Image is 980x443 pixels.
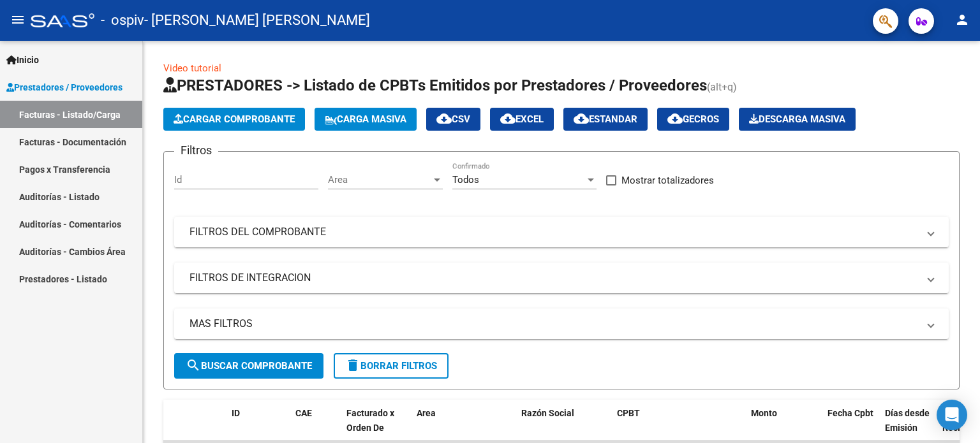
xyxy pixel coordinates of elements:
[315,108,417,131] button: Carga Masiva
[667,111,683,126] mat-icon: cloud_download
[174,353,323,379] button: Buscar Comprobante
[885,408,930,433] span: Días desde Emisión
[490,108,554,131] button: EXCEL
[563,108,648,131] button: Estandar
[617,408,640,418] span: CPBT
[739,108,856,131] app-download-masive: Descarga masiva de comprobantes (adjuntos)
[186,358,201,373] mat-icon: search
[621,173,714,188] span: Mostrar totalizadores
[345,360,437,372] span: Borrar Filtros
[334,353,449,379] button: Borrar Filtros
[6,80,122,94] span: Prestadores / Proveedores
[186,360,312,372] span: Buscar Comprobante
[174,113,295,125] span: Cargar Comprobante
[101,6,144,34] span: - ospiv
[436,111,452,126] mat-icon: cloud_download
[667,113,719,125] span: Gecros
[174,142,218,159] h3: Filtros
[144,6,370,34] span: - [PERSON_NAME] [PERSON_NAME]
[345,358,360,373] mat-icon: delete
[10,12,26,27] mat-icon: menu
[751,408,777,418] span: Monto
[346,408,394,433] span: Facturado x Orden De
[417,408,436,418] span: Area
[295,408,312,418] span: CAE
[174,309,949,339] mat-expansion-panel-header: MAS FILTROS
[739,108,856,131] button: Descarga Masiva
[174,217,949,247] mat-expansion-panel-header: FILTROS DEL COMPROBANTE
[942,408,978,433] span: Fecha Recibido
[657,108,729,131] button: Gecros
[521,408,574,418] span: Razón Social
[163,76,707,94] span: PRESTADORES -> Listado de CPBTs Emitidos por Prestadores / Proveedores
[500,111,516,126] mat-icon: cloud_download
[954,12,970,27] mat-icon: person
[189,271,918,285] mat-panel-title: FILTROS DE INTEGRACION
[828,408,873,418] span: Fecha Cpbt
[174,263,949,293] mat-expansion-panel-header: FILTROS DE INTEGRACION
[749,113,845,125] span: Descarga Masiva
[189,225,918,239] mat-panel-title: FILTROS DEL COMPROBANTE
[452,174,479,185] span: Todos
[6,53,39,67] span: Inicio
[574,113,637,125] span: Estandar
[189,317,918,331] mat-panel-title: MAS FILTROS
[325,113,406,125] span: Carga Masiva
[937,400,967,430] div: Open Intercom Messenger
[163,62,221,74] a: Video tutorial
[426,108,480,131] button: CSV
[500,113,544,125] span: EXCEL
[574,111,589,126] mat-icon: cloud_download
[328,174,431,185] span: Area
[163,108,305,131] button: Cargar Comprobante
[436,113,470,125] span: CSV
[707,81,737,93] span: (alt+q)
[232,408,240,418] span: ID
